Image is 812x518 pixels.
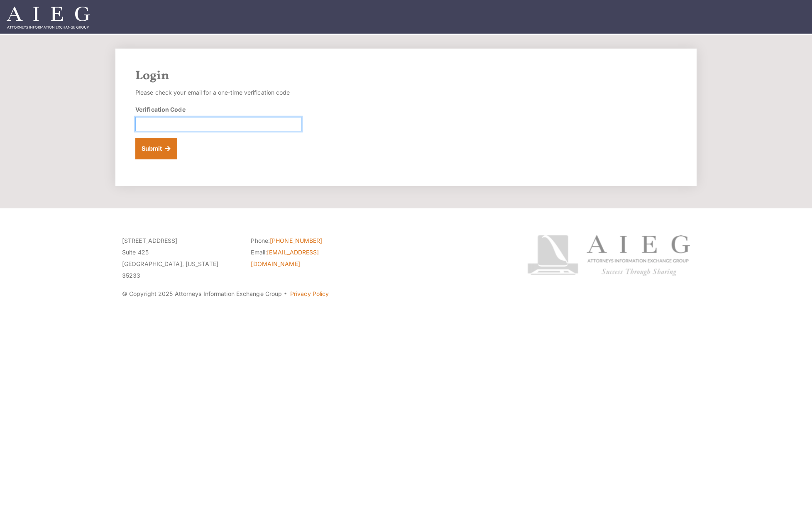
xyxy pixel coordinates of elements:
h2: Login [135,68,677,83]
a: Privacy Policy [290,290,329,297]
p: [STREET_ADDRESS] Suite 425 [GEOGRAPHIC_DATA], [US_STATE] 35233 [122,235,238,281]
a: [EMAIL_ADDRESS][DOMAIN_NAME] [251,249,319,267]
button: Submit [135,138,177,159]
a: [PHONE_NUMBER] [270,237,322,244]
label: Verification Code [135,105,186,114]
p: Please check your email for a one-time verification code [135,87,301,98]
span: · [284,293,287,298]
li: Email: [251,247,367,270]
img: Attorneys Information Exchange Group [7,7,90,29]
p: © Copyright 2025 Attorneys Information Exchange Group [122,288,496,300]
img: Attorneys Information Exchange Group logo [527,235,690,276]
li: Phone: [251,235,367,247]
